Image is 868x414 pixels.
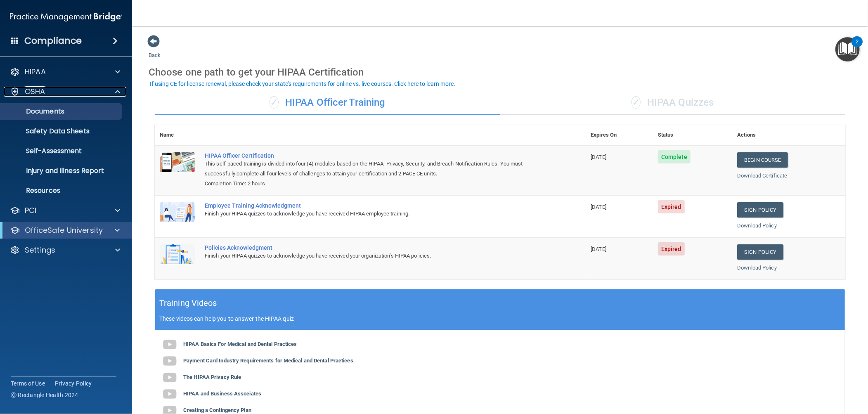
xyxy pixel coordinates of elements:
p: Documents [5,107,118,116]
div: HIPAA Quizzes [500,90,846,115]
h5: Training Videos [159,296,217,310]
th: Expires On [586,125,653,145]
a: Terms of Use [11,379,45,388]
th: Actions [732,125,845,145]
p: Settings [25,245,55,255]
span: [DATE] [591,246,606,252]
div: This self-paced training is divided into four (4) modules based on the HIPAA, Privacy, Security, ... [205,159,544,179]
a: OfficeSafe University [10,225,120,235]
p: These videos can help you to answer the HIPAA quiz [159,315,841,322]
b: HIPAA Basics For Medical and Dental Practices [183,341,297,347]
span: ✓ [270,96,279,109]
div: Completion Time: 2 hours [205,179,544,189]
b: HIPAA and Business Associates [183,390,261,397]
span: [DATE] [591,204,606,210]
div: HIPAA Officer Training [155,90,500,115]
a: Begin Course [737,152,788,168]
p: PCI [25,206,36,215]
p: HIPAA [25,67,46,77]
a: HIPAA [10,67,120,77]
p: OSHA [25,87,45,97]
div: Finish your HIPAA quizzes to acknowledge you have received your organization’s HIPAA policies. [205,251,544,261]
img: gray_youtube_icon.38fcd6cc.png [161,336,178,353]
div: If using CE for license renewal, please check your state's requirements for online vs. live cours... [150,81,455,87]
a: Privacy Policy [55,379,92,388]
button: Open Resource Center, 2 new notifications [835,37,860,62]
b: Creating a Contingency Plan [183,407,251,413]
span: Expired [658,200,685,213]
img: gray_youtube_icon.38fcd6cc.png [161,386,178,402]
p: Self-Assessment [5,147,118,155]
a: HIPAA Officer Certification [205,152,544,159]
div: Choose one path to get your HIPAA Certification [149,60,851,84]
p: Resources [5,187,118,195]
p: Injury and Illness Report [5,167,118,175]
h4: Compliance [24,35,82,47]
a: Download Policy [737,222,777,229]
b: The HIPAA Privacy Rule [183,374,241,380]
a: PCI [10,206,120,215]
div: Policies Acknowledgment [205,244,544,251]
span: ✓ [631,96,641,109]
a: Settings [10,245,120,255]
div: Employee Training Acknowledgment [205,202,544,209]
span: Complete [658,150,691,163]
a: Sign Policy [737,202,783,218]
div: 2 [856,42,859,52]
a: Sign Policy [737,244,783,260]
p: OfficeSafe University [25,225,103,235]
a: Download Policy [737,265,777,271]
th: Name [155,125,200,145]
p: Safety Data Sheets [5,127,118,135]
th: Status [653,125,732,145]
div: Finish your HIPAA quizzes to acknowledge you have received HIPAA employee training. [205,209,544,219]
span: Expired [658,242,685,255]
img: PMB logo [10,9,122,25]
img: gray_youtube_icon.38fcd6cc.png [161,353,178,369]
a: OSHA [10,87,120,97]
span: [DATE] [591,154,606,160]
button: If using CE for license renewal, please check your state's requirements for online vs. live cours... [149,80,456,88]
img: gray_youtube_icon.38fcd6cc.png [161,369,178,386]
span: Ⓒ Rectangle Health 2024 [11,391,78,399]
a: Back [149,42,161,58]
a: Download Certificate [737,173,787,179]
b: Payment Card Industry Requirements for Medical and Dental Practices [183,357,353,364]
